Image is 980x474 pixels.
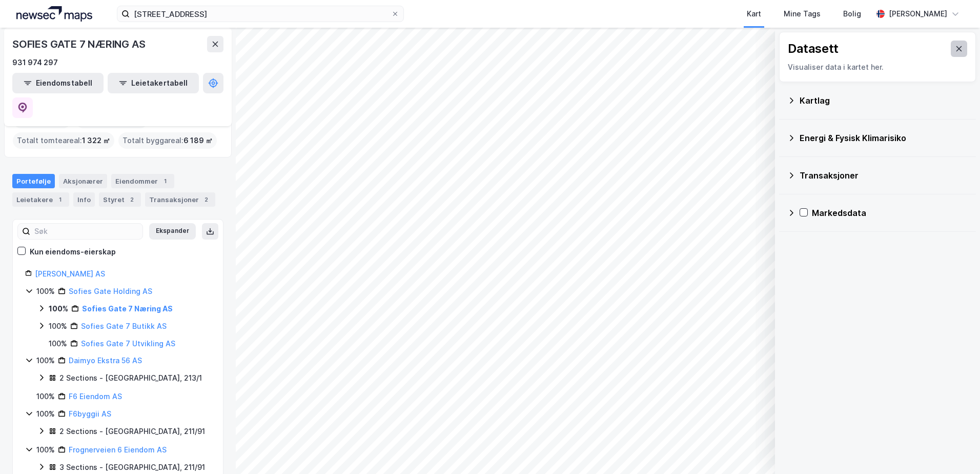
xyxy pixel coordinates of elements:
[12,56,58,69] div: 931 974 297
[49,338,67,350] div: 100%
[800,94,968,107] div: Kartlag
[788,61,967,73] div: Visualiser data i kartet her.
[81,322,167,330] a: Sofies Gate 7 Butikk AS
[35,269,105,278] a: [PERSON_NAME] AS
[36,408,55,420] div: 100%
[929,425,980,474] iframe: Chat Widget
[36,390,55,403] div: 100%
[149,223,196,240] button: Ekspander
[69,356,142,365] a: Daimyo Ekstra 56 AS
[82,304,173,313] a: Sofies Gate 7 Næring AS
[12,174,55,188] div: Portefølje
[73,192,95,207] div: Info
[49,320,67,332] div: 100%
[30,246,116,258] div: Kun eiendoms-eierskap
[55,194,65,205] div: 1
[12,192,69,207] div: Leietakere
[784,8,821,20] div: Mine Tags
[145,192,215,207] div: Transaksjoner
[81,339,175,348] a: Sofies Gate 7 Utvikling AS
[59,425,205,438] div: 2 Sections - [GEOGRAPHIC_DATA], 211/91
[130,6,391,22] input: Søk på adresse, matrikkel, gårdeiere, leietakere eller personer
[36,444,55,456] div: 100%
[788,41,839,57] div: Datasett
[127,194,137,205] div: 2
[747,8,761,20] div: Kart
[36,354,55,367] div: 100%
[118,132,217,149] div: Totalt byggareal :
[12,36,147,52] div: SOFIES GATE 7 NÆRING AS
[69,392,122,401] a: F6 Eiendom AS
[13,132,114,149] div: Totalt tomteareal :
[36,285,55,298] div: 100%
[889,8,947,20] div: [PERSON_NAME]
[160,176,170,186] div: 1
[812,207,968,219] div: Markedsdata
[59,372,202,384] div: 2 Sections - [GEOGRAPHIC_DATA], 213/1
[69,409,111,418] a: F6byggii AS
[201,194,211,205] div: 2
[69,445,167,454] a: Frognerveien 6 Eiendom AS
[69,287,152,295] a: Sofies Gate Holding AS
[30,224,142,239] input: Søk
[843,8,861,20] div: Bolig
[16,6,92,22] img: logo.a4113a55bc3d86da70a041830d287a7e.svg
[99,192,141,207] div: Styret
[111,174,174,188] div: Eiendommer
[183,134,213,147] span: 6 189 ㎡
[12,73,104,93] button: Eiendomstabell
[59,174,107,188] div: Aksjonærer
[82,134,110,147] span: 1 322 ㎡
[800,169,968,182] div: Transaksjoner
[49,303,68,315] div: 100%
[59,461,205,473] div: 3 Sections - [GEOGRAPHIC_DATA], 211/91
[108,73,199,93] button: Leietakertabell
[800,132,968,144] div: Energi & Fysisk Klimarisiko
